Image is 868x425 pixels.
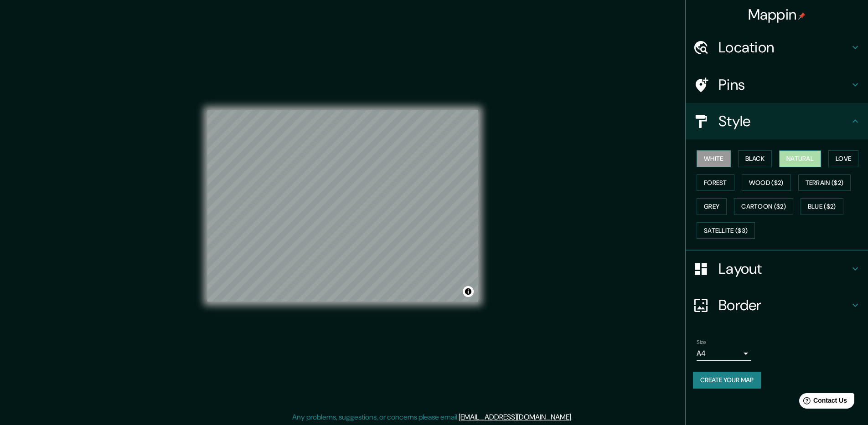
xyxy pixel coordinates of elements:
button: Wood ($2) [742,174,791,191]
div: Style [686,103,868,139]
h4: Mappin [748,5,806,24]
div: . [574,412,576,423]
div: . [573,412,574,423]
button: Forest [697,174,734,191]
iframe: Help widget launcher [787,389,858,415]
label: Size [697,338,706,346]
button: Love [828,150,858,167]
button: Blue ($2) [801,198,843,215]
button: Cartoon ($2) [734,198,793,215]
button: Grey [697,198,727,215]
div: Border [686,287,868,323]
button: Natural [779,150,821,167]
p: Any problems, suggestions, or concerns please email . [292,412,573,423]
button: Terrain ($2) [798,174,851,191]
h4: Pins [718,76,850,94]
div: Location [686,29,868,66]
button: Toggle attribution [463,286,474,297]
h4: Style [718,112,850,130]
button: Create your map [693,372,761,389]
h4: Location [718,38,850,56]
h4: Border [718,296,850,314]
button: Black [738,150,772,167]
button: White [697,150,731,167]
div: Layout [686,251,868,287]
div: A4 [697,346,751,361]
h4: Layout [718,260,850,278]
img: pin-icon.png [798,12,806,20]
a: [EMAIL_ADDRESS][DOMAIN_NAME] [459,412,571,422]
div: Pins [686,67,868,103]
canvas: Map [207,110,478,302]
button: Satellite ($3) [697,222,755,239]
